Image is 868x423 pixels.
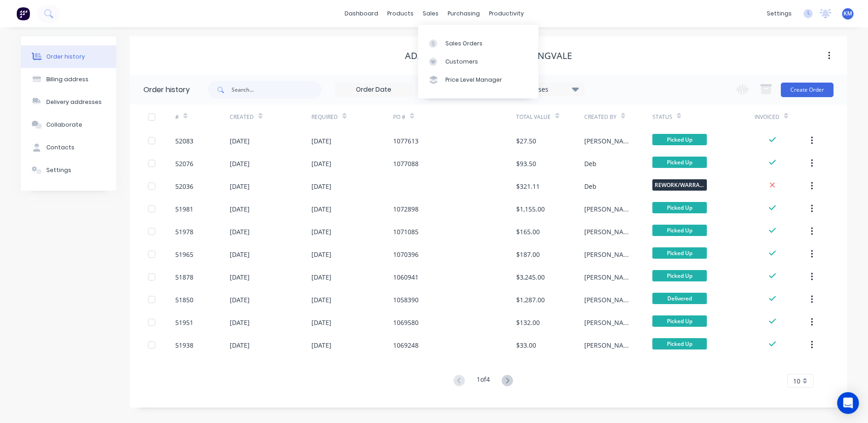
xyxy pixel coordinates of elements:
[584,159,597,168] div: Deb
[46,75,89,84] div: Billing address
[393,136,419,146] div: 1077613
[484,7,528,20] div: productivity
[175,295,193,305] div: 51850
[311,182,331,191] div: [DATE]
[652,134,707,145] span: Picked Up
[46,98,102,106] div: Delivery addresses
[311,104,393,129] div: Required
[516,104,584,129] div: Total Value
[21,45,116,68] button: Order history
[175,159,193,168] div: 52076
[393,318,419,327] div: 1069580
[652,338,707,349] span: Picked Up
[418,53,538,71] a: Customers
[230,318,250,327] div: [DATE]
[516,250,540,259] div: $187.00
[584,340,634,350] div: [PERSON_NAME]
[175,272,193,282] div: 51878
[393,295,419,305] div: 1058390
[175,113,179,121] div: #
[230,104,311,129] div: Created
[46,53,85,61] div: Order history
[843,10,852,18] span: KM
[445,58,478,66] div: Customers
[793,376,800,386] span: 10
[393,272,419,282] div: 1060941
[311,318,331,327] div: [DATE]
[230,136,250,146] div: [DATE]
[584,113,616,121] div: Created By
[175,104,230,129] div: #
[46,143,74,152] div: Contacts
[393,104,516,129] div: PO #
[516,113,551,121] div: Total Value
[652,315,707,327] span: Picked Up
[311,250,331,259] div: [DATE]
[516,182,540,191] div: $321.11
[418,34,538,52] a: Sales Orders
[230,113,254,121] div: Created
[230,159,250,168] div: [DATE]
[652,270,707,281] span: Picked Up
[311,227,331,236] div: [DATE]
[755,113,779,121] div: Invoiced
[584,204,634,214] div: [PERSON_NAME]
[232,81,321,99] input: Search...
[477,374,490,388] div: 1 of 4
[311,272,331,282] div: [DATE]
[516,272,545,282] div: $3,245.00
[230,227,250,236] div: [DATE]
[405,50,572,61] div: ADAPT-A-LIFT GROUP P/L - SPRINGVALE
[21,159,116,182] button: Settings
[46,121,82,129] div: Collaborate
[21,113,116,136] button: Collaborate
[175,340,193,350] div: 51938
[584,272,634,282] div: [PERSON_NAME]
[230,250,250,259] div: [DATE]
[175,204,193,214] div: 51981
[46,166,71,174] div: Settings
[393,159,419,168] div: 1077088
[516,159,536,168] div: $93.50
[393,250,419,259] div: 1070396
[584,182,597,191] div: Deb
[516,318,540,327] div: $132.00
[335,83,412,97] input: Order Date
[311,159,331,168] div: [DATE]
[230,295,250,305] div: [DATE]
[584,318,634,327] div: [PERSON_NAME]
[21,68,116,91] button: Billing address
[652,225,707,236] span: Picked Up
[311,340,331,350] div: [DATE]
[393,340,419,350] div: 1069248
[516,295,545,305] div: $1,287.00
[516,204,545,214] div: $1,155.00
[652,247,707,259] span: Picked Up
[393,227,419,236] div: 1071085
[175,227,193,236] div: 51978
[755,104,809,129] div: Invoiced
[584,136,634,146] div: [PERSON_NAME]
[516,227,540,236] div: $165.00
[230,182,250,191] div: [DATE]
[445,39,483,48] div: Sales Orders
[230,340,250,350] div: [DATE]
[340,7,383,20] a: dashboard
[175,136,193,146] div: 52083
[584,227,634,236] div: [PERSON_NAME]
[516,136,536,146] div: $27.50
[393,204,419,214] div: 1072898
[383,7,418,20] div: products
[652,104,755,129] div: Status
[445,76,502,84] div: Price Level Manager
[311,136,331,146] div: [DATE]
[311,113,338,121] div: Required
[584,104,652,129] div: Created By
[418,7,443,20] div: sales
[652,179,707,191] span: REWORK/WARRANTY
[16,7,30,20] img: Factory
[762,7,796,20] div: settings
[230,272,250,282] div: [DATE]
[516,340,536,350] div: $33.00
[311,295,331,305] div: [DATE]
